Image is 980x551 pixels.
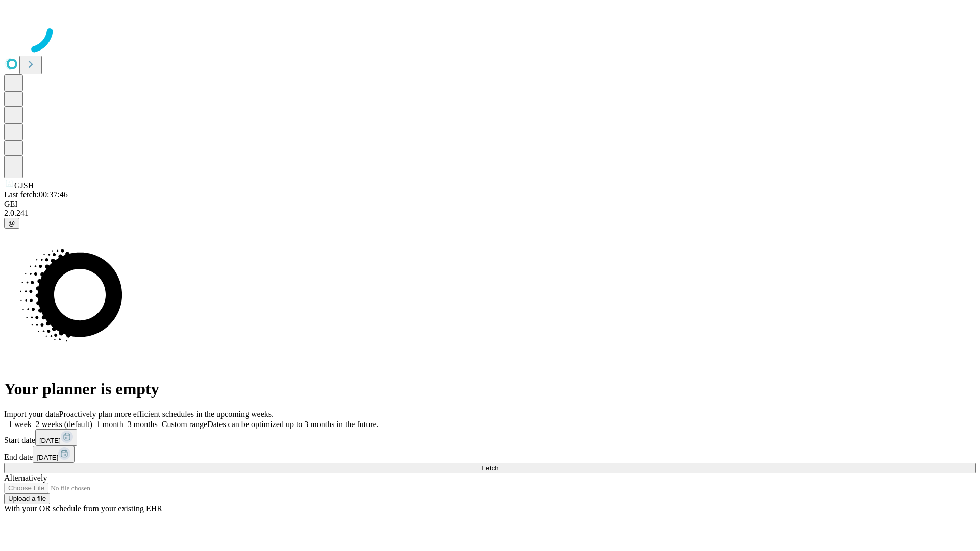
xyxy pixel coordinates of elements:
[59,410,274,418] span: Proactively plan more efficient schedules in the upcoming weeks.
[4,473,47,482] span: Alternatively
[4,410,59,418] span: Import your data
[4,199,976,209] div: GEI
[8,420,32,429] span: 1 week
[36,420,92,429] span: 2 weeks (default)
[4,493,50,504] button: Upload a file
[481,464,498,472] span: Fetch
[4,463,976,473] button: Fetch
[39,437,61,444] span: [DATE]
[128,420,158,429] span: 3 months
[4,446,976,463] div: End date
[162,420,207,429] span: Custom range
[4,429,976,446] div: Start date
[14,181,34,190] span: GJSH
[96,420,124,429] span: 1 month
[4,504,162,513] span: With your OR schedule from your existing EHR
[4,380,976,398] h1: Your planner is empty
[33,446,75,463] button: [DATE]
[4,209,976,218] div: 2.0.241
[37,454,58,461] span: [DATE]
[207,420,378,429] span: Dates can be optimized up to 3 months in the future.
[4,218,19,229] button: @
[8,219,15,227] span: @
[35,429,77,446] button: [DATE]
[4,190,68,199] span: Last fetch: 00:37:46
